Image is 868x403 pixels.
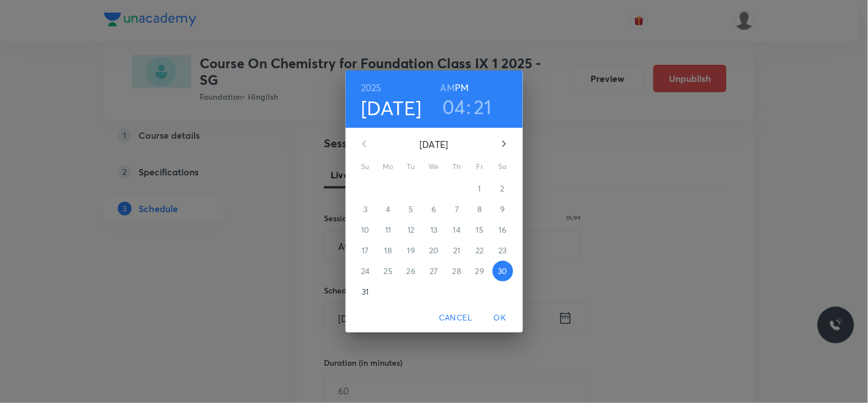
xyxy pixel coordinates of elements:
[467,95,471,119] h3: :
[498,265,507,277] p: 30
[434,307,477,328] button: Cancel
[482,307,518,328] button: OK
[493,161,513,173] span: Sa
[474,95,492,119] button: 21
[442,95,466,119] button: 04
[486,311,514,325] span: OK
[439,311,472,325] span: Cancel
[378,161,399,173] span: Mo
[424,161,445,173] span: We
[470,161,490,173] span: Fr
[447,161,467,173] span: Th
[361,80,382,96] button: 2025
[355,281,376,302] button: 31
[361,96,422,120] button: [DATE]
[455,80,469,96] button: PM
[378,138,490,151] p: [DATE]
[362,286,368,298] p: 31
[441,80,455,96] button: AM
[355,161,376,173] span: Su
[493,261,513,281] button: 30
[401,161,422,173] span: Tu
